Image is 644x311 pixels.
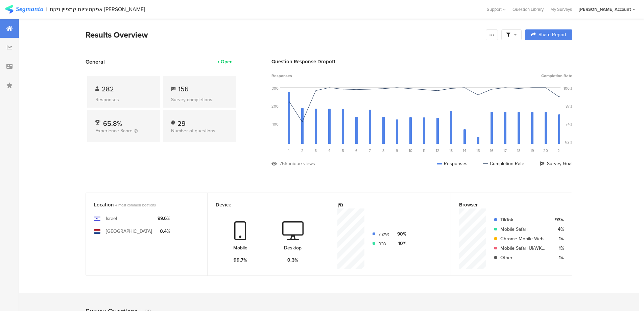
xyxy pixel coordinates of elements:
div: Open [221,58,233,65]
div: Mobile Safari [500,226,547,233]
span: 10 [409,148,412,153]
span: 8 [382,148,384,153]
span: 65.8% [103,118,122,129]
span: 17 [503,148,507,153]
div: Survey completions [171,96,228,103]
div: 74% [566,121,572,127]
div: 99.6% [158,215,170,222]
span: General [86,58,105,66]
span: 13 [449,148,453,153]
div: 62% [565,139,572,145]
div: Mobile [233,244,247,251]
span: 156 [178,84,189,94]
div: | [46,5,47,13]
div: Results Overview [86,29,482,41]
div: Support [487,4,506,15]
span: 19 [530,148,534,153]
span: Experience Score [95,127,133,134]
div: TikTok [500,216,547,223]
a: Question Library [509,6,547,13]
div: Browser [459,201,553,208]
div: [PERSON_NAME] Account [579,6,631,13]
span: 14 [463,148,466,153]
div: 93% [552,216,564,223]
div: 766 [280,160,287,167]
span: Responses [271,73,292,79]
div: Chrome Mobile WebView [500,235,547,242]
span: Number of questions [171,127,215,134]
div: 99.7% [234,257,247,264]
div: 29 [177,118,186,125]
div: מין [337,201,431,208]
span: Share Report [539,32,566,37]
span: 4 most common locations [115,202,156,208]
div: 100% [564,86,572,91]
a: My Surveys [547,6,575,13]
div: 90% [395,230,406,238]
span: 2 [301,148,304,153]
span: 5 [342,148,344,153]
div: 4% [552,226,564,233]
span: 18 [517,148,520,153]
div: 1% [552,254,564,261]
div: 300 [272,86,279,91]
div: אישה [379,230,389,238]
span: 21 [557,148,561,153]
div: Desktop [284,244,302,251]
div: 0.3% [287,257,298,264]
div: Question Response Dropoff [271,58,572,65]
span: 7 [369,148,371,153]
span: 1 [288,148,289,153]
span: 9 [396,148,398,153]
div: 200 [271,104,279,109]
div: Responses [437,160,468,167]
div: גבר [379,240,389,247]
div: Mobile Safari UI/WKWebView [500,245,547,252]
div: 1% [552,245,564,252]
div: Responses [95,96,152,103]
div: Location [94,201,188,208]
div: [GEOGRAPHIC_DATA] [106,228,152,235]
div: Other [500,254,547,261]
span: 12 [436,148,439,153]
div: Completion Rate [483,160,524,167]
div: Israel [106,215,117,222]
div: 87% [566,104,572,109]
div: Survey Goal [540,160,572,167]
div: 1% [552,235,564,242]
div: אפקטיביות קמפיין ניקס [PERSON_NAME] [50,6,145,13]
span: 15 [476,148,480,153]
span: 16 [490,148,494,153]
span: 282 [102,84,114,94]
span: 4 [328,148,330,153]
div: Device [216,201,310,208]
div: 100 [272,121,279,127]
span: 6 [355,148,358,153]
div: 10% [395,240,406,247]
img: segmanta logo [5,5,43,14]
span: Completion Rate [541,73,572,79]
span: 11 [423,148,425,153]
span: 20 [543,148,548,153]
span: 3 [315,148,317,153]
div: 0.4% [158,228,170,235]
div: unique views [287,160,315,167]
